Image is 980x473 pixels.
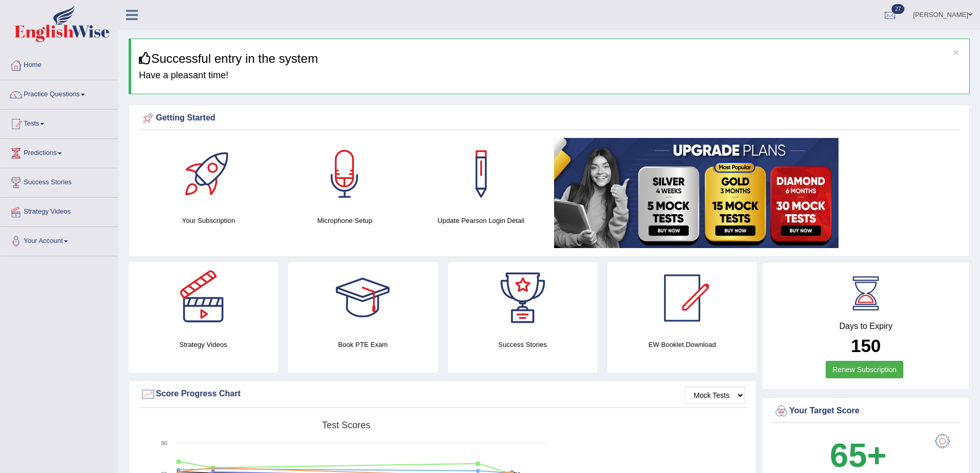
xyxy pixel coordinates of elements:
[1,110,118,135] a: Tests
[1,80,118,106] a: Practice Questions
[129,339,278,350] h4: Strategy Videos
[161,440,167,446] text: 90
[288,339,437,350] h4: Book PTE Exam
[826,361,903,378] a: Renew Subscription
[282,215,408,226] h4: Microphone Setup
[1,168,118,194] a: Success Stories
[774,322,958,331] h4: Days to Expiry
[418,215,544,226] h4: Update Pearson Login Detail
[892,4,904,14] span: 27
[1,198,118,223] a: Strategy Videos
[139,71,961,81] h4: Have a pleasant time!
[851,336,881,356] b: 150
[448,339,597,350] h4: Success Stories
[140,111,958,126] div: Getting Started
[1,51,118,77] a: Home
[1,139,118,165] a: Predictions
[322,420,370,430] tspan: Test scores
[146,215,272,226] h4: Your Subscription
[774,404,958,419] div: Your Target Score
[554,138,839,248] img: small5.jpg
[139,52,961,65] h3: Successful entry in the system
[1,227,118,253] a: Your Account
[608,339,757,350] h4: EW Booklet Download
[953,47,959,58] button: ×
[140,387,745,402] div: Score Progress Chart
